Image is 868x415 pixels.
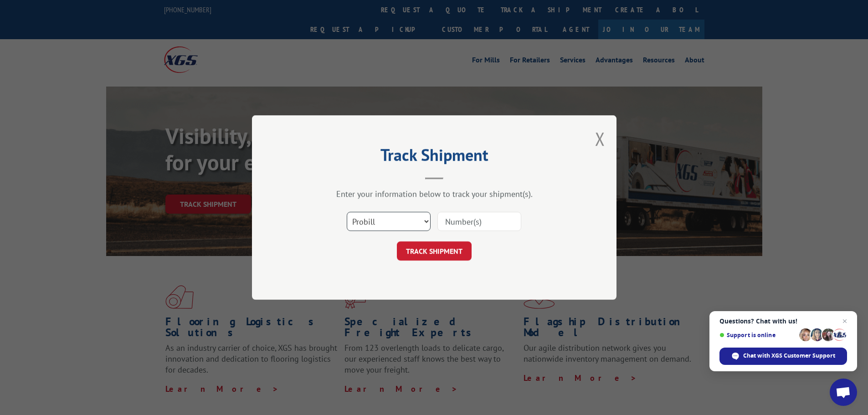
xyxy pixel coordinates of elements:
[437,212,521,231] input: Number(s)
[298,149,571,166] h2: Track Shipment
[719,348,847,365] span: Chat with XGS Customer Support
[743,352,835,360] span: Chat with XGS Customer Support
[719,332,796,338] span: Support is online
[397,241,472,261] button: TRACK SHIPMENT
[719,318,847,325] span: Questions? Chat with us!
[830,379,857,406] a: Open chat
[298,189,571,199] div: Enter your information below to track your shipment(s).
[595,127,605,151] button: Close modal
